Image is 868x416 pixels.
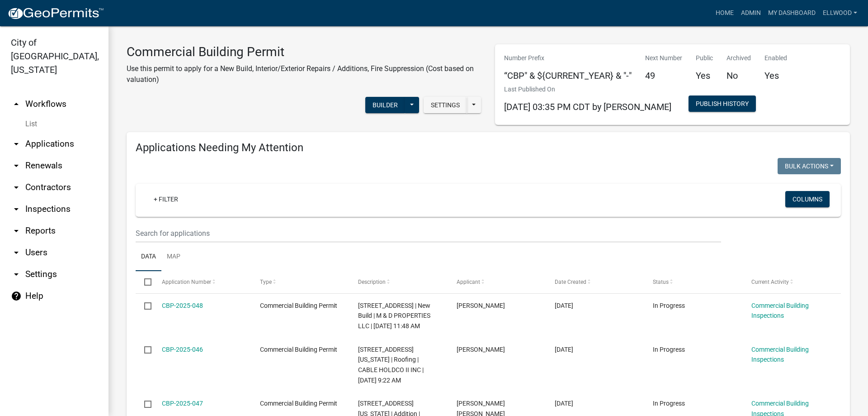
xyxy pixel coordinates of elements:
span: 2229 HIGHLAND AVE N | New Build | M & D PROPERTIES LLC | 10/14/2025 11:48 AM [358,302,430,330]
span: In Progress [653,400,685,407]
span: 09/30/2025 [555,400,573,407]
p: Next Number [645,53,682,63]
button: Settings [424,97,467,113]
h5: “CBP" & ${CURRENT_YEAR} & "-" [504,70,632,81]
span: [DATE] 03:35 PM CDT by [PERSON_NAME] [504,101,671,112]
span: Description [358,279,386,285]
button: Publish History [689,96,756,112]
span: 10/14/2025 [555,302,573,309]
span: Commercial Building Permit [260,400,337,407]
i: arrow_drop_down [11,247,22,258]
i: help [11,291,22,301]
h5: 49 [645,70,682,81]
a: Data [136,243,161,272]
span: Commercial Building Permit [260,346,337,353]
i: arrow_drop_up [11,99,22,110]
p: Archived [726,53,751,63]
datatable-header-cell: Status [644,271,742,293]
h5: No [726,70,751,81]
a: CBP-2025-047 [162,400,203,407]
i: arrow_drop_down [11,160,22,171]
p: Use this permit to apply for a New Build, Interior/Exterior Repairs / Additions, Fire Suppression... [127,63,481,85]
datatable-header-cell: Select [136,271,153,293]
a: CBP-2025-046 [162,346,203,353]
span: Commercial Building Permit [260,302,337,309]
i: arrow_drop_down [11,139,22,149]
span: Applicant [457,279,480,285]
span: In Progress [653,346,685,353]
datatable-header-cell: Date Created [546,271,644,293]
span: Status [653,279,669,285]
p: Number Prefix [504,53,632,63]
span: Type [260,279,272,285]
span: In Progress [653,302,685,309]
input: Search for applications [136,224,721,243]
h5: Yes [696,70,713,81]
wm-modal-confirm: Workflow Publish History [689,101,756,108]
span: 200 MINNESOTA ST N | Roofing | CABLE HOLDCO II INC | 10/08/2025 9:22 AM [358,346,424,384]
p: Public [696,53,713,63]
span: Date Created [555,279,586,285]
a: + Filter [146,191,185,207]
button: Bulk Actions [778,158,841,174]
i: arrow_drop_down [11,225,22,236]
span: Current Activity [751,279,789,285]
a: Ellwood [819,5,861,22]
datatable-header-cell: Application Number [153,271,251,293]
a: Home [712,5,737,22]
datatable-header-cell: Type [251,271,349,293]
span: Application Number [162,279,211,285]
a: Admin [737,5,764,22]
i: arrow_drop_down [11,204,22,215]
datatable-header-cell: Current Activity [743,271,841,293]
span: Ashley Swenson [457,346,505,353]
span: Mike [457,302,505,309]
p: Enabled [764,53,787,63]
span: 10/02/2025 [555,346,573,353]
a: CBP-2025-048 [162,302,203,309]
a: My Dashboard [764,5,819,22]
a: Commercial Building Inspections [751,302,809,320]
a: Map [161,243,186,272]
a: Commercial Building Inspections [751,346,809,363]
datatable-header-cell: Applicant [448,271,546,293]
h5: Yes [764,70,787,81]
h4: Applications Needing My Attention [136,141,841,154]
i: arrow_drop_down [11,269,22,280]
datatable-header-cell: Description [349,271,448,293]
button: Builder [365,97,405,113]
h3: Commercial Building Permit [127,44,481,60]
i: arrow_drop_down [11,182,22,193]
p: Last Published On [504,85,671,94]
button: Columns [785,191,830,207]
